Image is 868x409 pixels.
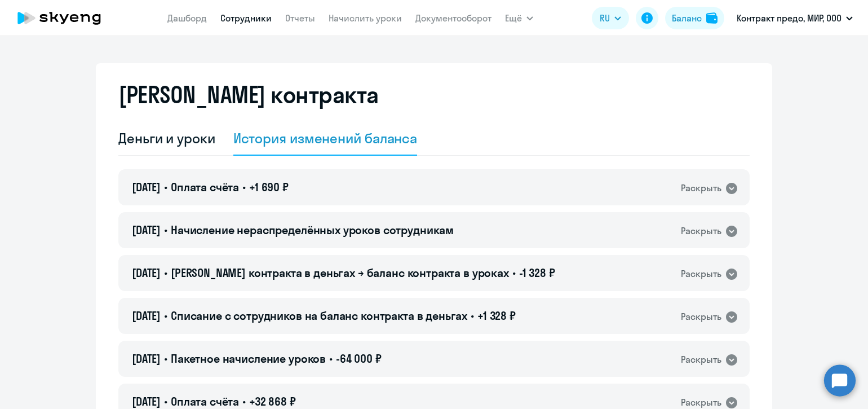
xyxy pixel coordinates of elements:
[681,267,721,281] div: Раскрыть
[118,129,215,147] div: Деньги и уроки
[132,351,161,366] span: [DATE]
[329,12,402,24] a: Начислить уроки
[164,351,167,366] span: •
[132,394,161,408] span: [DATE]
[132,266,161,280] span: [DATE]
[681,181,721,195] div: Раскрыть
[171,180,239,194] span: Оплата счёта
[600,11,610,25] span: RU
[132,180,161,194] span: [DATE]
[164,394,167,408] span: •
[164,309,167,323] span: •
[285,12,315,24] a: Отчеты
[164,223,167,237] span: •
[512,266,516,280] span: •
[118,81,379,108] h2: [PERSON_NAME] контракта
[329,351,333,366] span: •
[242,180,246,194] span: •
[220,12,272,24] a: Сотрудники
[171,223,454,237] span: Начисление нераспределённых уроков сотрудникам
[233,129,418,147] div: История изменений баланса
[519,266,555,280] span: -1 328 ₽
[505,11,522,25] span: Ещё
[164,180,167,194] span: •
[249,394,296,408] span: +32 868 ₽
[132,309,161,323] span: [DATE]
[681,353,721,367] div: Раскрыть
[164,266,167,280] span: •
[336,351,382,366] span: -64 000 ₽
[672,11,702,25] div: Баланс
[415,12,491,24] a: Документооборот
[242,394,246,408] span: •
[737,11,842,25] p: Контракт предо, МИР, ООО
[681,224,721,238] div: Раскрыть
[477,309,516,323] span: +1 328 ₽
[592,7,629,29] button: RU
[249,180,289,194] span: +1 690 ₽
[681,310,721,324] div: Раскрыть
[471,309,474,323] span: •
[171,266,509,280] span: [PERSON_NAME] контракта в деньгах → баланс контракта в уроках
[706,12,718,24] img: balance
[731,5,858,32] button: Контракт предо, МИР, ООО
[171,351,326,366] span: Пакетное начисление уроков
[171,309,467,323] span: Списание с сотрудников на баланс контракта в деньгах
[132,223,161,237] span: [DATE]
[171,394,239,408] span: Оплата счёта
[505,7,533,29] button: Ещё
[665,7,724,29] button: Балансbalance
[167,12,207,24] a: Дашборд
